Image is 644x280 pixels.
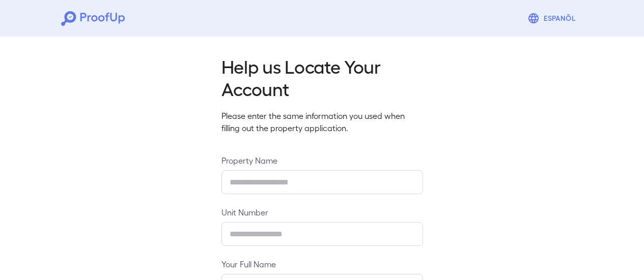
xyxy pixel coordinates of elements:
[221,258,423,270] label: Your Full Name
[221,55,423,100] h2: Help us Locate Your Account
[221,206,423,218] label: Unit Number
[221,110,423,134] p: Please enter the same information you used when filling out the property application.
[221,154,423,166] label: Property Name
[523,8,583,28] button: Espanõl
